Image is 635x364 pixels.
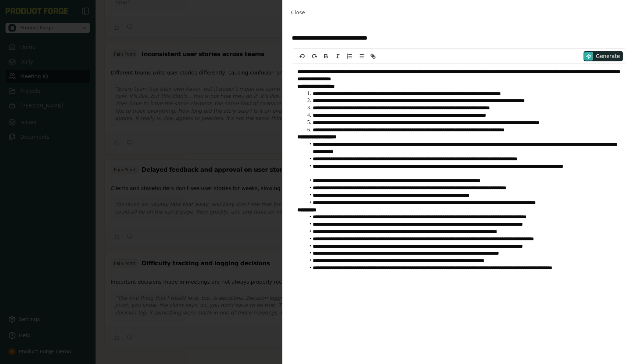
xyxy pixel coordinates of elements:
[289,6,307,19] button: Close
[584,51,623,61] button: Generate
[333,52,343,61] button: Italic
[344,52,355,61] button: Ordered
[297,52,308,61] button: undo
[596,52,620,60] span: Generate
[368,52,378,61] button: Link
[321,52,331,61] button: Bold
[291,10,305,15] span: Close
[356,52,366,61] button: Bullet
[309,52,319,61] button: redo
